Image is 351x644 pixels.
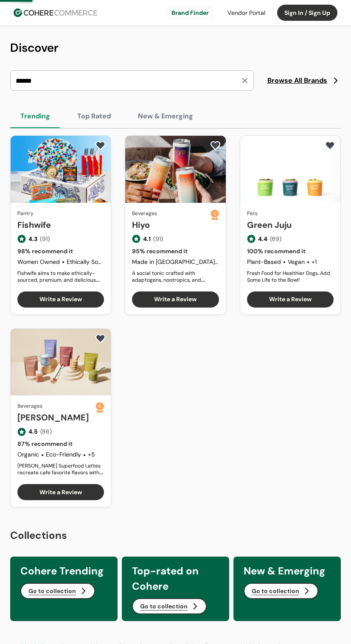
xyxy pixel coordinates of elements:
[244,583,318,599] button: Go to collection
[93,139,107,152] button: add to favorite
[132,218,210,231] a: Hiyo
[20,563,107,579] h3: Cohere Trending
[17,484,104,500] button: Write a Review
[17,411,95,424] a: [PERSON_NAME]
[244,563,331,579] h3: New & Emerging
[277,5,337,21] button: Sign In / Sign Up
[93,332,107,345] button: add to favorite
[267,76,341,86] a: Browse All Brands
[67,104,121,128] button: Top Rated
[128,104,203,128] button: New & Emerging
[20,583,95,599] button: Go to collection
[17,291,104,308] button: Write a Review
[323,139,337,152] button: add to favorite
[247,218,334,231] a: Green Juju
[17,218,104,231] a: Fishwife
[10,528,341,543] h2: Collections
[267,76,327,86] span: Browse All Brands
[14,8,97,17] img: Cohere Logo
[10,40,59,56] span: Discover
[208,139,222,152] button: add to favorite
[247,291,334,308] button: Write a Review
[132,563,219,594] h3: Top-rated on Cohere
[10,104,60,128] button: Trending
[132,291,219,308] button: Write a Review
[132,598,207,614] button: Go to collection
